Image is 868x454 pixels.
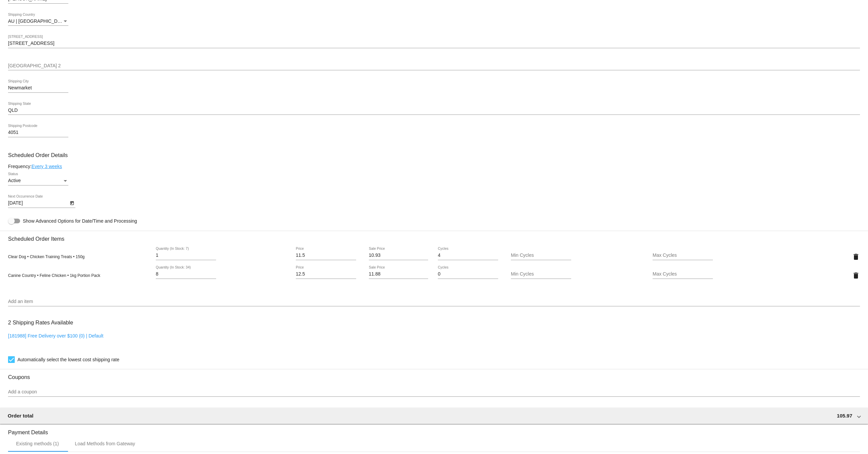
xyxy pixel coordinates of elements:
[17,356,119,364] span: Automatically select the lowest cost shipping rate
[8,41,860,46] input: Shipping Street 1
[8,299,860,304] input: Add an item
[8,231,860,242] h3: Scheduled Order Items
[156,272,216,277] input: Quantity (In Stock: 34)
[653,272,713,277] input: Max Cycles
[653,253,713,258] input: Max Cycles
[511,253,571,258] input: Min Cycles
[8,315,73,330] h3: 2 Shipping Rates Available
[296,272,356,277] input: Price
[16,441,59,446] div: Existing methods (1)
[8,201,68,206] input: Next Occurrence Date
[8,19,68,24] mat-select: Shipping Country
[156,253,216,258] input: Quantity (In Stock: 7)
[852,272,860,280] mat-icon: delete
[68,199,75,206] button: Open calendar
[511,272,571,277] input: Min Cycles
[75,441,135,446] div: Load Methods from Gateway
[8,108,860,113] input: Shipping State
[837,413,852,419] span: 105.97
[8,130,68,135] input: Shipping Postcode
[369,272,428,277] input: Sale Price
[438,253,498,258] input: Cycles
[8,164,860,169] div: Frequency:
[852,253,860,261] mat-icon: delete
[8,152,860,158] h3: Scheduled Order Details
[369,253,428,258] input: Sale Price
[8,18,67,24] span: AU | [GEOGRAPHIC_DATA]
[8,254,85,259] span: Clear Dog • Chicken Training Treats • 150g
[8,389,860,395] input: Add a coupon
[8,273,100,278] span: Canine Country • Feline Chicken • 1kg Portion Pack
[31,164,62,169] a: Every 3 weeks
[8,85,68,91] input: Shipping City
[8,63,860,69] input: Shipping Street 2
[8,178,68,183] mat-select: Status
[8,413,34,419] span: Order total
[8,424,860,436] h3: Payment Details
[296,253,356,258] input: Price
[8,178,21,183] span: Active
[8,333,104,338] a: [181988] Free Delivery over $100 (0) | Default
[23,218,137,224] span: Show Advanced Options for Date/Time and Processing
[438,272,498,277] input: Cycles
[8,369,860,380] h3: Coupons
